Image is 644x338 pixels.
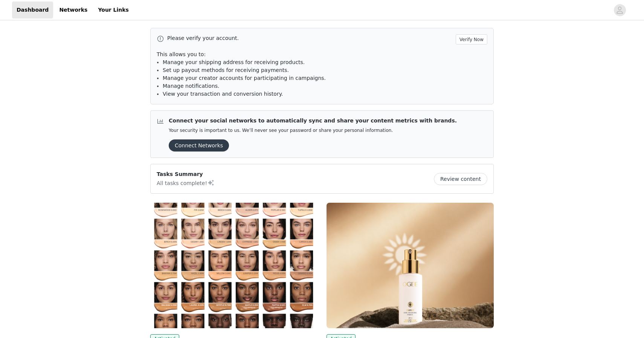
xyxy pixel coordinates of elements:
[456,34,487,44] button: Verify Now
[150,203,317,328] img: Ogee
[163,91,283,97] span: View your transaction and conversion history.
[157,170,215,178] p: Tasks Summary
[327,203,494,328] img: Ogee
[169,139,229,151] button: Connect Networks
[167,34,453,42] p: Please verify your account.
[163,83,220,89] span: Manage notifications.
[169,128,457,133] p: Your security is important to us. We’ll never see your password or share your personal information.
[12,2,53,18] a: Dashboard
[93,2,133,18] a: Your Links
[169,117,457,125] p: Connect your social networks to automatically sync and share your content metrics with brands.
[157,50,487,58] p: This allows you to:
[616,4,623,16] div: avatar
[157,178,215,187] p: All tasks complete!
[434,173,487,185] button: Review content
[163,59,305,65] span: Manage your shipping address for receiving products.
[163,67,289,73] span: Set up payout methods for receiving payments.
[55,2,92,18] a: Networks
[163,75,326,81] span: Manage your creator accounts for participating in campaigns.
